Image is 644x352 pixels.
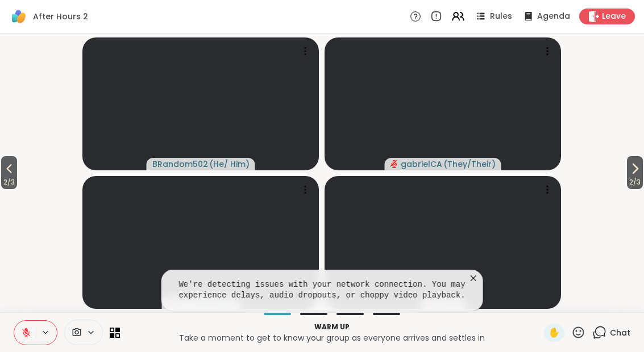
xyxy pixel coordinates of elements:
span: ( They/Their ) [443,158,496,170]
span: BRandom502 [152,158,208,170]
button: 2/3 [1,156,17,189]
span: ( He/ Him ) [209,158,250,170]
button: 2/3 [627,156,643,189]
span: 2 / 3 [627,175,643,189]
p: Take a moment to get to know your group as everyone arrives and settles in [127,332,537,343]
p: Warm up [127,322,537,332]
pre: We're detecting issues with your network connection. You may experience delays, audio dropouts, o... [175,279,469,301]
span: Agenda [537,11,570,22]
span: audio-muted [390,160,398,168]
span: gabrielCA [401,158,442,170]
span: Chat [610,327,630,338]
img: ShareWell Logomark [9,7,28,26]
span: Rules [490,11,512,22]
span: 2 / 3 [1,175,17,189]
span: Leave [602,11,626,22]
span: After Hours 2 [33,11,88,22]
span: ✋ [549,326,560,340]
